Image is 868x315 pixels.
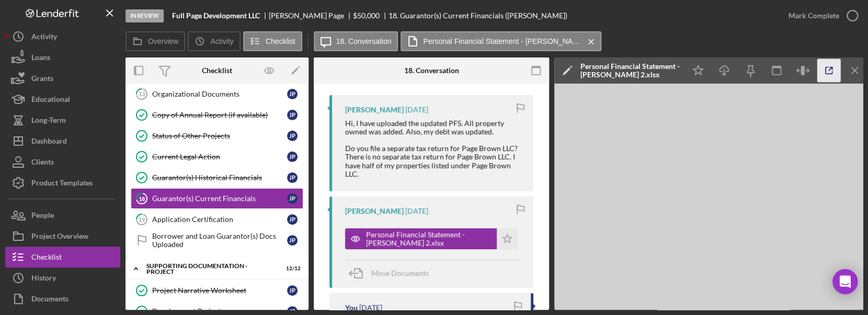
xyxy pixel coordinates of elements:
[148,37,178,45] label: Overview
[139,195,145,202] tspan: 18
[580,62,680,79] div: Personal Financial Statement - [PERSON_NAME] 2.xlsx
[314,31,398,51] button: 18. Conversation
[554,84,868,310] iframe: Document Preview
[31,267,56,291] div: History
[366,230,492,247] div: Personal Financial Statement - [PERSON_NAME] 2.xlsx
[131,146,303,167] a: Current Legal ActionJP
[353,11,380,20] div: $50,000
[131,125,303,146] a: Status of Other ProjectsJP
[152,215,287,224] div: Application Certification
[139,216,145,223] tspan: 19
[152,286,287,295] div: Project Narrative Worksheet
[789,5,839,26] div: Mark Complete
[287,172,298,183] div: J P
[287,89,298,99] div: J P
[401,31,601,51] button: Personal Financial Statement - [PERSON_NAME] 2.xlsx
[282,265,301,272] div: 12 / 12
[152,132,287,140] div: Status of Other Projects
[188,31,240,51] button: Activity
[5,288,120,309] button: Documents
[287,193,298,204] div: J P
[371,269,429,277] span: Move Documents
[336,37,392,45] label: 18. Conversation
[125,31,185,51] button: Overview
[345,207,404,215] div: [PERSON_NAME]
[5,226,120,247] button: Project Overview
[31,247,62,270] div: Checklist
[131,188,303,209] a: 18Guarantor(s) Current FinancialsJP
[31,205,54,228] div: People
[5,247,120,267] button: Checklist
[172,11,260,20] b: Full Page Development LLC
[423,37,580,45] label: Personal Financial Statement - [PERSON_NAME] 2.xlsx
[5,267,120,288] button: History
[287,110,298,120] div: J P
[287,131,298,141] div: J P
[131,209,303,230] a: 19Application CertificationJP
[31,226,88,249] div: Project Overview
[345,119,523,178] div: Hi, I have uploaded the updated PFS. All property owned was added. Also, my debt was updated. Do ...
[832,269,858,294] div: Open Intercom Messenger
[287,235,298,246] div: J P
[139,90,145,97] tspan: 13
[152,111,287,119] div: Copy of Annual Report (if available)
[202,66,232,75] div: Checklist
[778,5,863,26] button: Mark Complete
[405,106,428,114] time: 2025-09-05 07:52
[345,260,439,286] button: Move Documents
[359,304,382,312] time: 2025-09-04 18:11
[152,194,287,203] div: Guarantor(s) Current Financials
[269,11,353,20] div: [PERSON_NAME] Page
[345,304,358,312] div: You
[131,84,303,104] a: 13Organizational DocumentsJP
[131,104,303,125] a: Copy of Annual Report (if available)JP
[125,9,164,22] div: In Review
[287,151,298,162] div: J P
[146,263,275,275] div: Supporting Documentation - Project
[404,66,459,75] div: 18. Conversation
[152,232,287,249] div: Borrower and Loan Guarantor(s) Docs Uploaded
[287,285,298,296] div: J P
[243,31,302,51] button: Checklist
[131,167,303,188] a: Guarantor(s) Historical FinancialsJP
[131,280,303,301] a: Project Narrative WorksheetJP
[210,37,233,45] label: Activity
[152,90,287,98] div: Organizational Documents
[131,230,303,251] a: Borrower and Loan Guarantor(s) Docs UploadedJP
[345,106,404,114] div: [PERSON_NAME]
[405,207,428,215] time: 2025-09-05 07:46
[345,228,518,249] button: Personal Financial Statement - [PERSON_NAME] 2.xlsx
[152,153,287,161] div: Current Legal Action
[266,37,295,45] label: Checklist
[31,288,68,312] div: Documents
[152,173,287,182] div: Guarantor(s) Historical Financials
